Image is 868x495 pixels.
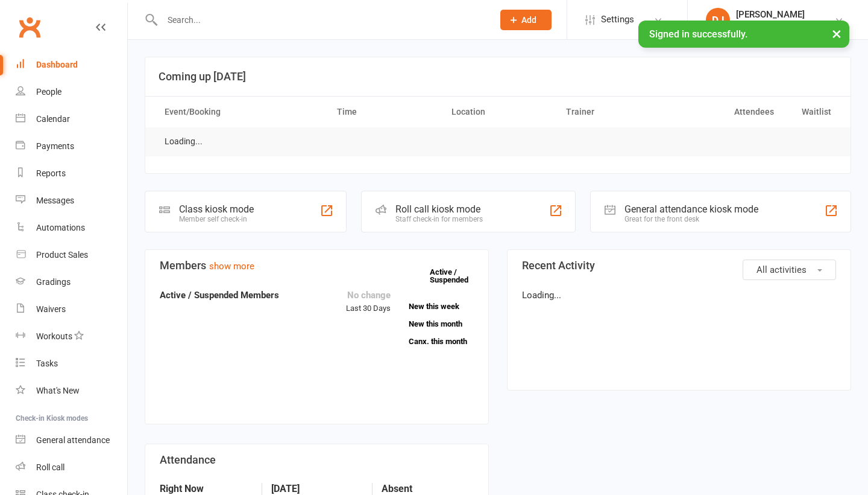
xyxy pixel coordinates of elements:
[209,261,254,272] a: show more
[154,127,213,156] td: Loading...
[395,203,483,215] div: Roll call kiosk mode
[706,8,730,32] div: DJ
[160,260,474,272] h3: Members
[736,9,814,20] div: [PERSON_NAME]
[826,21,848,46] button: ×
[16,427,127,454] a: General attendance kiosk mode
[159,71,837,83] h3: Coming up [DATE]
[500,10,552,30] button: Add
[36,223,85,232] div: Automations
[16,106,127,133] a: Calendar
[36,435,110,445] div: General attendance
[409,337,474,345] a: Canx. this month
[36,277,71,287] div: Gradings
[36,60,78,69] div: Dashboard
[36,250,88,260] div: Product Sales
[16,78,127,106] a: People
[346,288,391,315] div: Last 30 Days
[670,97,784,127] th: Attendees
[36,114,70,124] div: Calendar
[16,377,127,404] a: What's New
[36,331,72,341] div: Workouts
[16,454,127,481] a: Roll call
[16,214,127,241] a: Automations
[756,264,807,275] span: All activities
[346,288,391,302] div: No change
[555,97,670,127] th: Trainer
[441,97,555,127] th: Location
[16,296,127,323] a: Waivers
[179,203,254,215] div: Class kiosk mode
[624,215,758,223] div: Great for the front desk
[743,260,836,280] button: All activities
[382,483,474,494] strong: Absent
[16,350,127,377] a: Tasks
[36,359,58,368] div: Tasks
[36,87,61,97] div: People
[16,51,127,78] a: Dashboard
[649,28,747,40] span: Signed in successfully.
[326,97,441,127] th: Time
[601,6,634,33] span: Settings
[736,20,814,31] div: 7 Strikes Martial Arts
[36,141,74,151] div: Payments
[36,196,74,205] div: Messages
[160,454,474,466] h3: Attendance
[16,160,127,187] a: Reports
[16,241,127,269] a: Product Sales
[521,15,536,25] span: Add
[395,215,483,223] div: Staff check-in for members
[522,288,836,302] p: Loading...
[430,259,483,293] a: Active / Suspended
[36,462,64,472] div: Roll call
[159,11,485,28] input: Search...
[179,215,254,223] div: Member self check-in
[271,483,363,494] strong: [DATE]
[16,133,127,160] a: Payments
[624,203,758,215] div: General attendance kiosk mode
[14,12,45,42] a: Clubworx
[16,269,127,296] a: Gradings
[785,97,842,127] th: Waitlist
[154,97,326,127] th: Event/Booking
[36,304,66,314] div: Waivers
[409,320,474,328] a: New this month
[36,386,80,395] div: What's New
[522,260,836,272] h3: Recent Activity
[160,483,253,494] strong: Right Now
[16,323,127,350] a: Workouts
[160,290,279,301] strong: Active / Suspended Members
[36,168,66,178] div: Reports
[409,302,474,310] a: New this week
[16,187,127,214] a: Messages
